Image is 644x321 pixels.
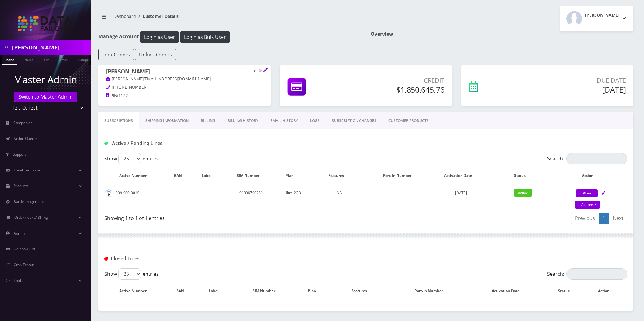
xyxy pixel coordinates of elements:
th: Plan [299,282,331,300]
a: CUSTOMER PRODUCTS [382,112,435,130]
span: Go Know API [14,246,35,252]
span: Companies [13,120,32,125]
span: Support [13,152,26,157]
th: Features: activate to sort column ascending [308,167,370,184]
h1: Closed Lines [104,256,273,262]
th: Plan: activate to sort column ascending [278,167,308,184]
nav: breadcrumb [98,10,362,27]
th: SIM Number [235,282,299,300]
span: 1122 [118,93,128,98]
button: More [576,189,598,197]
th: Status: activate to sort column ascending [492,167,554,184]
a: PIN: [106,93,118,99]
a: Billing History [221,112,264,130]
span: Email Template [14,167,40,173]
span: Order / Cart / Billing [14,215,48,220]
input: Search: [566,153,627,164]
img: Active / Pending Lines [104,142,108,145]
a: Email [57,55,71,64]
span: Tools [14,278,23,283]
select: Showentries [118,153,141,164]
span: Cron Tester [14,262,34,267]
p: Credit [357,76,444,85]
button: Login as User [140,31,179,43]
th: SIM Number: activate to sort column ascending [226,167,277,184]
label: Search: [547,153,627,164]
th: Features [331,282,393,300]
h5: [DATE] [524,85,626,94]
li: Customer Details [136,13,179,19]
th: Port-In Number [394,282,470,300]
th: Port-In Number: activate to sort column ascending [371,167,430,184]
a: Shipping Information [139,112,195,130]
a: Switch to Master Admin [14,92,77,102]
th: Active Number [105,282,167,300]
a: Actions [575,201,600,209]
span: active [514,189,532,197]
a: Dashboard [114,13,136,19]
select: Showentries [118,268,141,280]
button: Lock Orders [98,49,134,60]
td: Ultra 2GB [278,185,308,210]
img: default.png [105,189,113,197]
span: Admin [14,231,25,236]
h1: Active / Pending Lines [104,140,273,146]
h5: $1,850,645.76 [357,85,444,94]
td: 91008790281 [226,185,277,210]
label: Search: [547,268,627,280]
label: Show entries [104,153,159,164]
a: Previous [571,213,599,224]
input: Search: [566,268,627,280]
a: Billing [195,112,221,130]
span: Action Queues [14,136,38,141]
h1: [PERSON_NAME] [106,68,263,76]
a: Company [75,55,96,64]
p: Due Date [524,76,626,85]
img: TeltikX Test [18,16,73,31]
h2: [PERSON_NAME] [585,13,619,18]
div: Showing 1 to 1 of 1 entries [104,212,362,222]
span: Products [14,183,28,188]
th: BAN: activate to sort column ascending [168,167,194,184]
a: EMAIL HISTORY [264,112,304,130]
img: Closed Lines [104,257,108,261]
a: Login as Bulk User [180,33,230,40]
th: BAN [168,282,199,300]
input: Search in Company [12,42,89,53]
th: Activation Date [471,282,547,300]
td: 009-900-0019 [105,185,167,210]
th: Action: activate to sort column ascending [554,167,627,184]
th: Label [199,282,234,300]
a: LOGS [304,112,326,130]
button: Login as Bulk User [180,31,230,43]
th: Status [547,282,586,300]
span: Ban Management [14,199,44,204]
label: Show entries [104,268,159,280]
a: 1 [599,213,609,224]
p: Teltik [252,68,263,74]
button: Unlock Orders [135,49,176,60]
h1: Manage Account [98,31,362,43]
th: Action [587,282,627,300]
a: Subscriptions [98,112,139,130]
span: [PHONE_NUMBER] [112,84,147,90]
a: SUBSCRIPTION CHANGES [326,112,382,130]
th: Label: activate to sort column ascending [195,167,225,184]
button: [PERSON_NAME] [560,6,633,31]
h1: Overview [371,31,634,37]
a: Phone [2,55,17,65]
span: [DATE] [455,190,467,195]
a: SIM [41,55,52,64]
a: [PERSON_NAME][EMAIL_ADDRESS][DOMAIN_NAME] [106,76,211,82]
a: Next [609,213,627,224]
th: Activation Date: activate to sort column ascending [431,167,491,184]
td: NA [308,185,370,210]
a: Login as User [139,33,180,40]
a: Name [21,55,37,64]
th: Active Number: activate to sort column ascending [105,167,167,184]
